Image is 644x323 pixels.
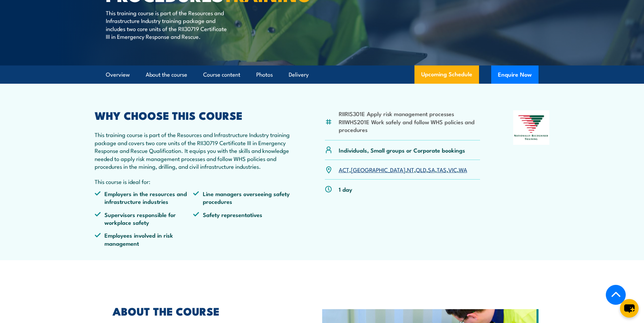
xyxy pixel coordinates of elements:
[428,165,435,173] a: SA
[95,231,193,247] li: Employees involved in risk management
[95,110,292,120] h2: WHY CHOOSE THIS COURSE
[106,66,130,84] a: Overview
[513,110,550,145] img: Nationally Recognised Training logo.
[95,178,292,185] p: This course is ideal for:
[113,306,291,316] h2: ABOUT THE COURSE
[339,146,465,154] p: Individuals, Small groups or Corporate bookings
[448,165,457,173] a: VIC
[193,211,292,226] li: Safety representatives
[414,65,479,84] a: Upcoming Schedule
[146,66,187,84] a: About the course
[95,211,193,226] li: Supervisors responsible for workplace safety
[106,9,229,41] p: This training course is part of the Resources and Infrastructure Industry training package and in...
[416,165,426,173] a: QLD
[351,165,405,173] a: [GEOGRAPHIC_DATA]
[339,166,467,173] p: , , , , , , ,
[95,131,292,170] p: This training course is part of the Resources and Infrastructure Industry training package and co...
[459,165,467,173] a: WA
[95,190,193,206] li: Employers in the resources and infrastructure industries
[339,185,352,193] p: 1 day
[289,66,309,84] a: Delivery
[491,65,539,84] button: Enquire Now
[339,165,349,173] a: ACT
[407,165,414,173] a: NT
[339,118,480,134] li: RIIWHS201E Work safely and follow WHS policies and procedures
[193,190,292,206] li: Line managers overseeing safety procedures
[437,165,447,173] a: TAS
[256,66,273,84] a: Photos
[339,110,480,117] li: RIIRIS301E Apply risk management processes
[203,66,240,84] a: Course content
[620,299,639,318] button: chat-button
